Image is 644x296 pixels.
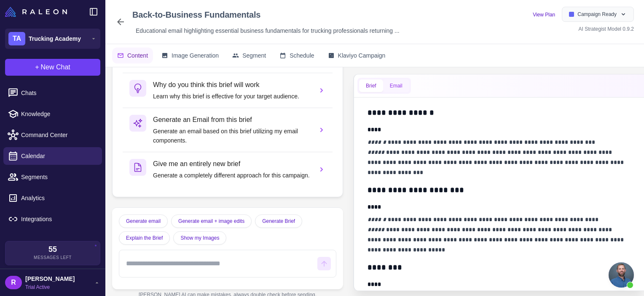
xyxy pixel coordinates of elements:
[153,80,311,90] h3: Why do you think this brief will work
[579,26,634,32] span: AI Strategist Model 0.9.2
[127,51,148,60] span: Content
[3,126,102,144] a: Command Center
[359,79,383,92] button: Brief
[227,48,271,63] button: Segment
[25,274,75,283] span: [PERSON_NAME]
[21,214,95,224] span: Integrations
[153,159,311,169] h3: Give me an entirely new brief
[153,92,311,101] p: Learn why this brief is effective for your target audience.
[126,234,163,242] span: Explain the Brief
[323,48,391,63] button: Klaviyo Campaign
[156,48,224,63] button: Image Generation
[173,231,226,245] button: Show my Images
[25,283,75,291] span: Trial Active
[21,109,95,119] span: Knowledge
[171,214,252,228] button: Generate email + image edits
[132,24,403,37] div: Click to edit description
[21,151,95,161] span: Calendar
[5,7,67,17] img: Raleon Logo
[180,234,219,242] span: Show my Images
[577,11,617,18] span: Campaign Ready
[338,51,386,60] span: Klaviyo Campaign
[274,48,319,63] button: Schedule
[112,48,153,63] button: Content
[290,51,314,60] span: Schedule
[533,12,555,18] a: View Plan
[136,26,400,35] span: Educational email highlighting essential business fundamentals for trucking professionals returni...
[262,217,295,225] span: Generate Brief
[3,147,102,165] a: Calendar
[3,84,102,102] a: Chats
[153,115,311,125] h3: Generate an Email from this brief
[172,51,219,60] span: Image Generation
[242,51,266,60] span: Segment
[5,59,100,76] button: +New Chat
[35,62,39,72] span: +
[126,217,161,225] span: Generate email
[21,172,95,182] span: Segments
[3,210,102,228] a: Integrations
[3,168,102,186] a: Segments
[8,32,25,45] div: TA
[21,130,95,140] span: Command Center
[34,254,72,261] span: Messages Left
[41,62,70,72] span: New Chat
[609,262,634,288] a: Open chat
[129,7,403,23] div: Click to edit campaign name
[3,189,102,207] a: Analytics
[21,193,95,203] span: Analytics
[255,214,302,228] button: Generate Brief
[5,276,22,289] div: R
[48,246,57,253] span: 55
[383,79,409,92] button: Email
[3,105,102,123] a: Knowledge
[5,29,100,49] button: TATrucking Academy
[119,231,170,245] button: Explain the Brief
[153,127,311,145] p: Generate an email based on this brief utilizing my email components.
[21,88,95,98] span: Chats
[119,214,168,228] button: Generate email
[153,171,311,180] p: Generate a completely different approach for this campaign.
[178,217,244,225] span: Generate email + image edits
[29,34,81,43] span: Trucking Academy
